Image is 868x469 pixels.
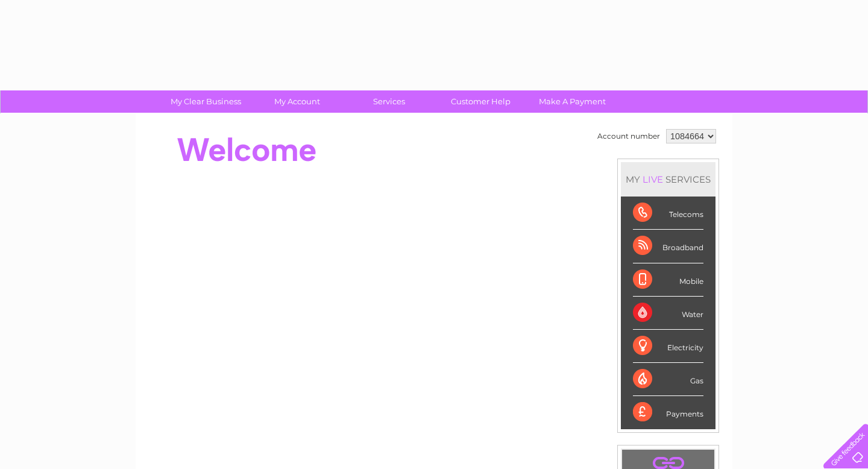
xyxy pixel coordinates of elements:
[633,263,703,297] div: Mobile
[339,90,439,113] a: Services
[633,197,703,230] div: Telecoms
[633,363,703,396] div: Gas
[633,330,703,363] div: Electricity
[633,297,703,330] div: Water
[621,162,715,197] div: MY SERVICES
[640,174,665,185] div: LIVE
[633,396,703,429] div: Payments
[248,90,347,113] a: My Account
[523,90,622,113] a: Make A Payment
[633,230,703,263] div: Broadband
[594,126,663,146] td: Account number
[156,90,256,113] a: My Clear Business
[431,90,530,113] a: Customer Help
